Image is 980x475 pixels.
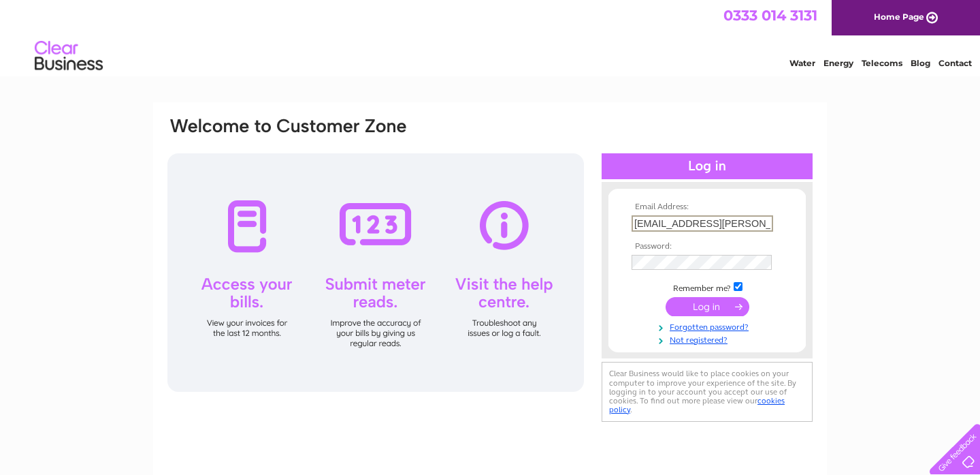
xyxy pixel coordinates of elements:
a: 0333 014 3131 [723,7,817,24]
a: Forgotten password? [632,320,786,333]
a: Blog [911,58,930,68]
div: Clear Business is a trading name of Verastar Limited (registered in [GEOGRAPHIC_DATA] No. 3667643... [169,7,813,66]
a: Telecoms [862,58,902,68]
a: Contact [938,58,972,68]
img: logo.png [34,35,103,77]
th: Email Address: [628,202,786,212]
td: Remember me? [628,280,786,294]
a: Water [789,58,815,68]
a: Not registered? [632,333,786,346]
div: Clear Business would like to place cookies on your computer to improve your experience of the sit... [602,362,813,421]
input: Submit [666,297,749,316]
th: Password: [628,242,786,251]
a: cookies policy [609,396,785,414]
a: Energy [823,58,853,68]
